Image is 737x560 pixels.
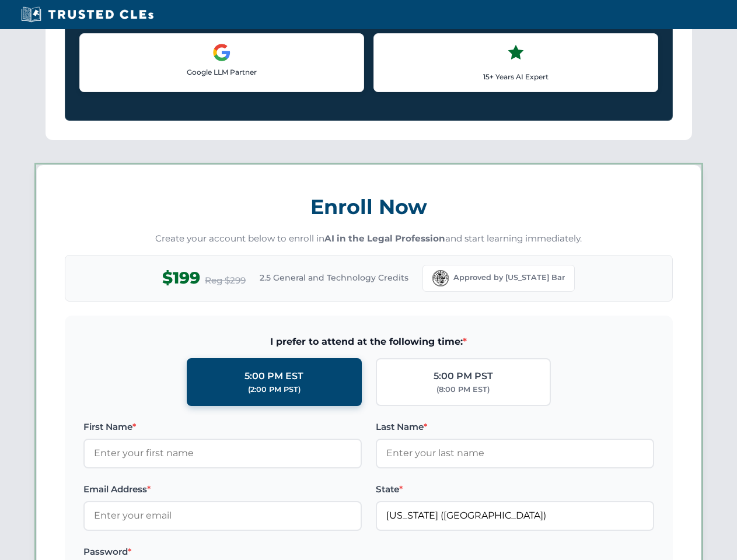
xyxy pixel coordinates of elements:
p: Google LLM Partner [89,66,354,78]
label: Last Name [376,420,654,434]
div: (2:00 PM PST) [248,384,301,395]
span: Reg $299 [205,274,246,288]
input: Florida (FL) [376,501,654,530]
img: Google [212,43,231,62]
input: Enter your first name [83,439,362,468]
h3: Enroll Now [65,188,673,225]
span: I prefer to attend at the following time: [83,334,654,349]
p: 15+ Years AI Expert [383,71,648,82]
span: 2.5 General and Technology Credits [260,271,408,284]
label: First Name [83,420,362,434]
span: Approved by [US_STATE] Bar [453,272,565,283]
div: 5:00 PM EST [244,369,303,384]
label: Email Address [83,482,362,496]
label: Password [83,545,362,559]
input: Enter your last name [376,439,654,468]
p: Create your account below to enroll in and start learning immediately. [65,232,673,246]
input: Enter your email [83,501,362,530]
span: $199 [162,265,200,291]
img: Trusted CLEs [18,6,157,23]
img: Florida Bar [432,270,449,286]
strong: AI in the Legal Profession [324,233,445,244]
label: State [376,482,654,496]
div: 5:00 PM PST [434,369,493,384]
div: (8:00 PM EST) [436,384,490,395]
